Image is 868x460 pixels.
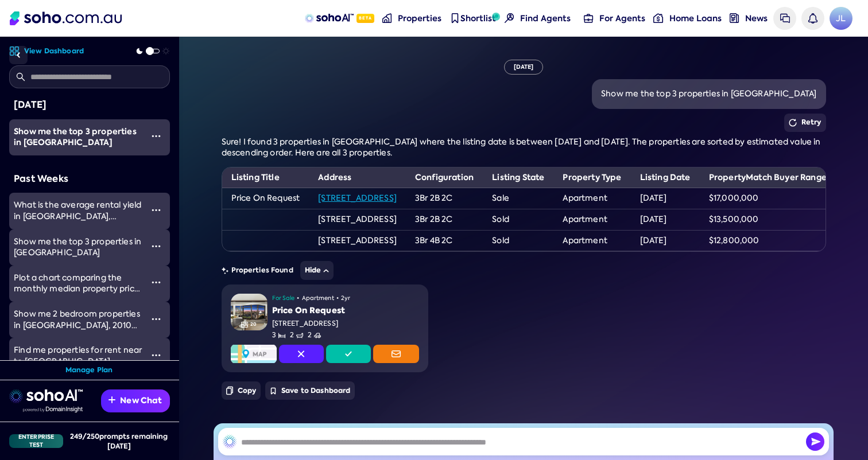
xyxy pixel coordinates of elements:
img: More icon [152,350,161,360]
td: Price On Request [222,188,309,209]
td: Apartment [553,230,630,251]
a: View Dashboard [9,46,84,56]
img: More icon [152,205,161,215]
div: Properties Found [222,261,826,280]
div: [DATE] [14,98,165,112]
a: What is the average rental yield in [GEOGRAPHIC_DATA], [GEOGRAPHIC_DATA] [9,193,142,229]
img: SohoAI logo black [223,435,237,449]
td: $17,000,000 [700,188,836,209]
a: Plot a chart comparing the monthly median property price for proeprties between [GEOGRAPHIC_DATA]... [9,266,142,302]
span: Show me the top 3 properties in [GEOGRAPHIC_DATA] [14,126,137,149]
img: Bathrooms [296,332,303,339]
span: News [745,13,768,24]
a: [STREET_ADDRESS] [318,193,397,203]
button: Copy [222,381,261,400]
img: Send icon [806,432,824,451]
img: Retry icon [789,119,797,127]
span: For Sale [272,294,295,303]
a: Avatar of Jonathan Lui [830,7,852,30]
img: for-agents-nav icon [584,13,594,23]
td: Apartment [553,209,630,230]
td: [DATE] [631,230,700,251]
td: [STREET_ADDRESS] [309,230,406,251]
img: More icon [152,314,161,323]
img: for-agents-nav icon [653,13,663,23]
th: Listing Title [222,167,309,188]
img: shortlist-nav icon [450,13,460,23]
a: Show me the top 3 properties in [GEOGRAPHIC_DATA] [9,229,142,266]
button: Send [806,432,824,451]
a: Notifications [801,7,824,30]
span: Show me 2 bedroom properties in [GEOGRAPHIC_DATA], 2010 and [GEOGRAPHIC_DATA], 2000 between $1.5M... [14,309,140,353]
td: Sold [483,230,553,251]
th: PropertyMatch Buyer Range [700,167,836,188]
button: New Chat [101,389,170,412]
img: bell icon [808,13,817,23]
div: [DATE] [504,60,544,75]
td: [DATE] [631,209,700,230]
div: What is the average rental yield in Surry Hills, NSW [14,200,142,222]
div: Plot a chart comparing the monthly median property price for proeprties between Surry Hills and P... [14,272,142,295]
span: 3 [272,330,285,340]
span: Home Loans [669,13,722,24]
span: Shortlist [460,13,496,24]
span: JL [830,7,852,30]
img: More icon [152,278,161,287]
td: 3Br 4B 2C [406,230,483,251]
td: 3Br 2B 2C [406,188,483,209]
div: Show me the top 3 properties in Sydney [14,126,142,149]
img: Carspots [314,332,321,339]
th: Property Type [553,167,630,188]
img: properties-nav icon [382,13,392,23]
div: Show me the top 3 properties in [GEOGRAPHIC_DATA] [601,88,816,100]
div: Price On Request [272,305,419,317]
div: Show me the top 3 properties in Sydney [14,236,142,259]
th: Address [309,167,406,188]
div: Enterprise Test [9,434,63,448]
th: Listing Date [631,167,700,188]
span: Show me the top 3 properties in [GEOGRAPHIC_DATA] [14,236,141,258]
img: sohoai logo [9,389,83,403]
span: Properties [398,13,441,24]
img: Copy icon [226,386,233,395]
img: Find agents icon [505,13,514,23]
span: • [297,294,299,303]
td: [STREET_ADDRESS] [309,209,406,230]
span: Find Agents [520,13,571,24]
a: Manage Plan [65,365,113,375]
td: Sale [483,188,553,209]
td: Apartment [553,188,630,209]
span: 20 [250,321,257,328]
span: For Agents [599,13,645,24]
div: Past Weeks [14,171,165,186]
td: $12,800,000 [700,230,836,251]
a: Find me properties for rent near to [GEOGRAPHIC_DATA] [9,338,142,374]
img: Data provided by Domain Insight [23,407,83,412]
th: Listing State [483,167,553,188]
span: Apartment [302,294,334,303]
span: Sure! I found 3 properties in [GEOGRAPHIC_DATA] where the listing date is between [DATE] and [DAT... [222,137,821,158]
img: Sidebar toggle icon [11,48,25,62]
img: More icon [152,131,161,141]
img: Property [231,294,268,330]
img: Gallery Icon [241,321,248,328]
span: 2 [308,330,321,340]
span: Plot a chart comparing the monthly median property price for proeprties between [GEOGRAPHIC_DATA]... [14,272,140,339]
span: Beta [356,14,374,23]
button: Retry [784,114,826,132]
img: Bedrooms [278,332,285,339]
td: 3Br 2B 2C [406,209,483,230]
td: $13,500,000 [700,209,836,230]
img: More icon [152,241,161,251]
img: sohoAI logo [305,14,354,23]
img: Map [231,345,277,363]
button: Hide [300,261,334,280]
img: messages icon [780,13,790,23]
div: 249 / 250 prompts remaining [DATE] [68,431,170,451]
span: What is the average rental yield in [GEOGRAPHIC_DATA], [GEOGRAPHIC_DATA] [14,200,141,232]
img: Soho Logo [10,11,122,25]
a: Show me 2 bedroom properties in [GEOGRAPHIC_DATA], 2010 and [GEOGRAPHIC_DATA], 2000 between $1.5M... [9,302,142,338]
td: [DATE] [631,188,700,209]
span: 2 [290,330,303,340]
